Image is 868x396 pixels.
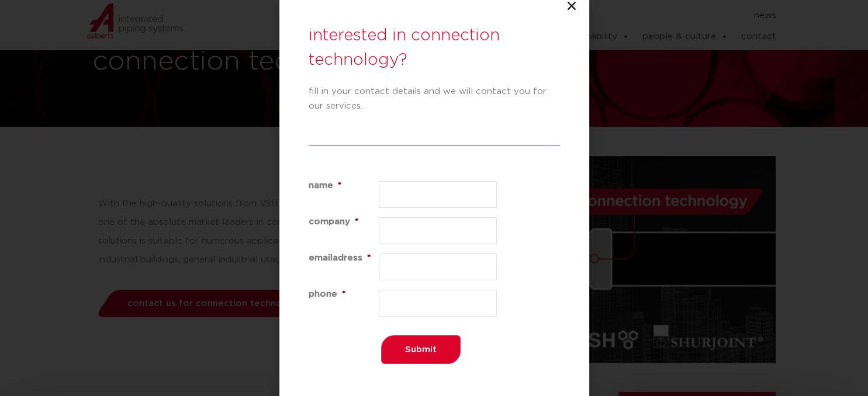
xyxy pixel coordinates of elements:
[381,335,461,364] input: Submit
[309,290,379,298] label: phone
[309,23,560,72] h3: interested in connection technology?
[309,217,379,226] label: company
[309,253,379,262] label: emailadress
[309,84,560,113] p: fill in your contact details and we will contact you for our services.
[309,181,379,190] label: name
